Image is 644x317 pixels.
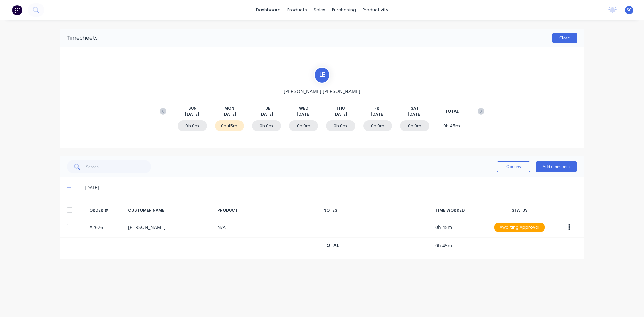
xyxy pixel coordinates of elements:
[178,120,207,131] div: 0h 0m
[411,105,419,111] span: SAT
[323,207,430,213] div: NOTES
[494,222,545,232] button: Awaiting Approval
[259,111,273,117] span: [DATE]
[336,105,345,111] span: THU
[497,161,530,172] button: Options
[284,88,360,95] span: [PERSON_NAME] [PERSON_NAME]
[359,5,392,15] div: productivity
[215,120,244,131] div: 0h 45m
[437,120,467,131] div: 0h 45m
[491,207,548,213] div: STATUS
[536,161,577,172] button: Add timesheet
[128,207,212,213] div: CUSTOMER NAME
[329,5,359,15] div: purchasing
[284,5,310,15] div: products
[289,120,318,131] div: 0h 0m
[299,105,308,111] span: WED
[222,111,236,117] span: [DATE]
[89,207,123,213] div: ORDER #
[552,33,577,43] button: Close
[67,34,98,42] div: Timesheets
[314,67,330,84] div: L E
[263,105,270,111] span: TUE
[310,5,329,15] div: sales
[12,5,22,15] img: Factory
[252,120,281,131] div: 0h 0m
[224,105,234,111] span: MON
[363,120,392,131] div: 0h 0m
[188,105,197,111] span: SUN
[217,207,318,213] div: PRODUCT
[185,111,199,117] span: [DATE]
[297,111,311,117] span: [DATE]
[326,120,355,131] div: 0h 0m
[494,223,545,232] div: Awaiting Approval
[333,111,347,117] span: [DATE]
[85,184,577,191] div: [DATE]
[253,5,284,15] a: dashboard
[408,111,422,117] span: [DATE]
[445,108,459,114] span: TOTAL
[627,7,632,13] span: SC
[86,160,151,173] input: Search...
[374,105,381,111] span: FRI
[400,120,429,131] div: 0h 0m
[435,207,486,213] div: TIME WORKED
[371,111,385,117] span: [DATE]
